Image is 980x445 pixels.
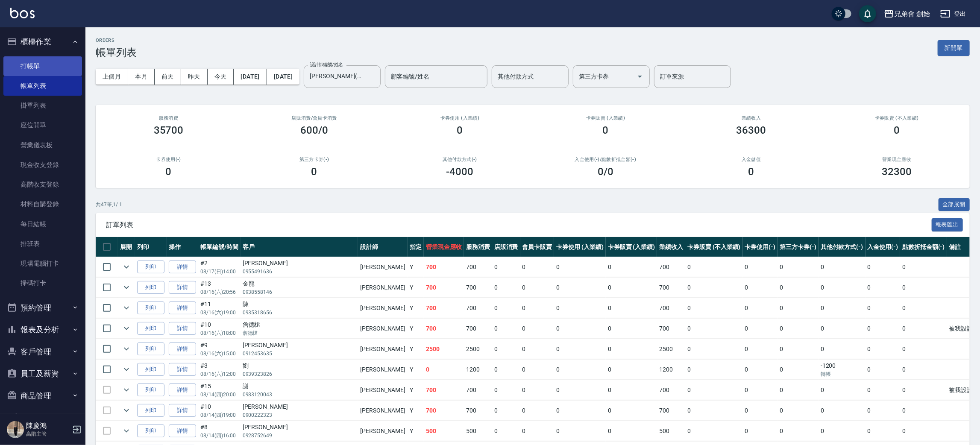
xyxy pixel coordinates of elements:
[424,339,464,359] td: 2500
[743,401,778,421] td: 0
[137,425,164,438] button: 列印
[937,6,970,22] button: 登出
[900,360,947,380] td: 0
[866,339,901,359] td: 0
[10,8,35,18] img: Logo
[3,341,82,363] button: 客戶管理
[3,297,82,319] button: 預約管理
[300,124,328,136] h3: 600/0
[743,278,778,298] td: 0
[155,69,181,85] button: 前天
[106,221,932,229] span: 訂單列表
[137,302,164,315] button: 列印
[894,124,900,136] h3: 0
[743,319,778,339] td: 0
[464,421,492,441] td: 500
[657,278,685,298] td: 700
[778,298,819,318] td: 0
[358,237,408,257] th: 設計師
[900,339,947,359] td: 0
[3,115,82,135] a: 座位開單
[3,155,82,175] a: 現金收支登錄
[166,166,172,178] h3: 0
[778,339,819,359] td: 0
[408,319,424,339] td: Y
[689,157,814,162] h2: 入金儲值
[866,298,901,318] td: 0
[554,278,606,298] td: 0
[464,257,492,277] td: 700
[424,278,464,298] td: 700
[554,339,606,359] td: 0
[778,421,819,441] td: 0
[819,360,866,380] td: -1200
[169,343,196,356] a: 詳情
[743,339,778,359] td: 0
[866,401,901,421] td: 0
[685,360,742,380] td: 0
[424,319,464,339] td: 700
[3,273,82,293] a: 掃碼打卡
[554,298,606,318] td: 0
[554,421,606,441] td: 0
[685,257,742,277] td: 0
[606,278,657,298] td: 0
[358,319,408,339] td: [PERSON_NAME]
[939,198,970,211] button: 全部展開
[137,384,164,397] button: 列印
[464,319,492,339] td: 700
[819,237,866,257] th: 其他付款方式(-)
[96,38,137,43] h2: ORDERS
[3,385,82,407] button: 商品管理
[492,360,520,380] td: 0
[198,421,241,441] td: #8
[819,319,866,339] td: 0
[778,257,819,277] td: 0
[198,298,241,318] td: #11
[120,261,133,273] button: expand row
[26,422,70,430] h5: 陳慶鴻
[685,401,742,421] td: 0
[408,298,424,318] td: Y
[137,322,164,335] button: 列印
[243,432,356,439] p: 0928752649
[243,309,356,316] p: 0935318656
[819,421,866,441] td: 0
[118,237,135,257] th: 展開
[520,298,555,318] td: 0
[819,278,866,298] td: 0
[243,279,356,288] div: 金龍
[685,421,742,441] td: 0
[198,278,241,298] td: #13
[603,124,609,136] h3: 0
[606,339,657,359] td: 0
[464,278,492,298] td: 700
[424,401,464,421] td: 700
[358,278,408,298] td: [PERSON_NAME]
[689,115,814,121] h2: 業績收入
[938,44,970,52] a: 新開單
[96,201,122,208] p: 共 47 筆, 1 / 1
[243,411,356,419] p: 0900222323
[243,300,356,309] div: 陳
[243,268,356,275] p: 0955491636
[96,69,128,85] button: 上個月
[778,237,819,257] th: 第三方卡券(-)
[167,237,198,257] th: 操作
[408,421,424,441] td: Y
[408,257,424,277] td: Y
[397,115,522,121] h2: 卡券使用 (入業績)
[743,380,778,400] td: 0
[606,380,657,400] td: 0
[208,69,234,85] button: 今天
[834,157,959,162] h2: 營業現金應收
[169,425,196,438] a: 詳情
[310,61,343,68] label: 設計師編號/姓名
[932,220,963,228] a: 報表匯出
[243,361,356,370] div: 劉
[464,237,492,257] th: 服務消費
[685,237,742,257] th: 卡券販賣 (不入業績)
[3,96,82,115] a: 掛單列表
[200,309,238,316] p: 08/16 (六) 19:00
[243,423,356,432] div: [PERSON_NAME]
